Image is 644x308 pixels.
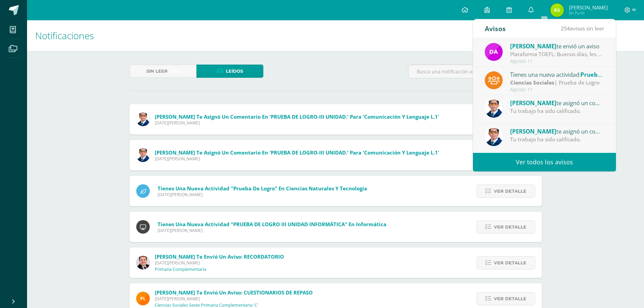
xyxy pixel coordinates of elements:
[136,292,150,305] img: 00e92e5268842a5da8ad8efe5964f981.png
[136,113,150,126] img: 059ccfba660c78d33e1d6e9d5a6a4bb6.png
[155,267,206,272] p: Primaria Complementaria
[569,10,608,16] span: Mi Perfil
[408,65,542,78] input: Busca una notificación aquí
[510,98,604,107] div: te asignó un comentario en 'Análisis de texto sobre la tecnología en el trabajo.' para 'Productiv...
[196,65,263,78] a: Leídos
[155,149,439,156] span: [PERSON_NAME] te asignó un comentario en 'PRUEBA DE LOGRO-III UNIDAD.' para 'Comunicación y Lengu...
[170,65,182,77] span: (254)
[510,79,554,86] strong: Ciencias Sociales
[226,65,243,77] span: Leídos
[580,71,626,78] span: Prueba de Logro
[155,120,439,126] span: [DATE][PERSON_NAME]
[569,4,608,11] span: [PERSON_NAME]
[473,153,616,171] a: Ver todos los avisos
[510,70,604,79] div: Tienes una nueva actividad:
[510,127,556,135] span: [PERSON_NAME]
[510,58,604,64] div: Agosto 11
[510,42,604,50] div: te envió un aviso
[485,100,503,118] img: 059ccfba660c78d33e1d6e9d5a6a4bb6.png
[35,29,94,42] span: Notificaciones
[510,79,604,87] div: | Prueba de Logro
[494,185,526,197] span: Ver detalle
[129,65,196,78] a: Sin leer(254)
[485,128,503,146] img: 059ccfba660c78d33e1d6e9d5a6a4bb6.png
[155,113,439,120] span: [PERSON_NAME] te asignó un comentario en 'PRUEBA DE LOGRO-III UNIDAD.' para 'Comunicación y Lengu...
[155,260,284,266] span: [DATE][PERSON_NAME]
[510,50,604,58] div: Plataforma TOEFL: Buenos días, les deseo un exitoso inicio de semana. Me comunico con ustedes par...
[550,3,564,17] img: ad9f36509aab1feb172c6644ea95a3f4.png
[510,107,604,115] div: Tu trabajo ha sido calificado.
[155,296,313,302] span: [DATE][PERSON_NAME]
[158,228,386,233] span: [DATE][PERSON_NAME]
[494,292,526,305] span: Ver detalle
[155,303,258,308] p: Ciencias Sociales Sexto Primaria Complementaria 'C'
[155,289,313,296] span: [PERSON_NAME] te envió un aviso: CUESTIONARIOS DE REPASO
[494,221,526,233] span: Ver detalle
[561,25,570,32] span: 254
[510,127,604,136] div: te asignó un comentario en 'Cuestionario de análisis.' para 'Productividad y Desarrollo'
[146,65,168,77] span: Sin leer
[158,192,367,197] span: [DATE][PERSON_NAME]
[136,148,150,162] img: 059ccfba660c78d33e1d6e9d5a6a4bb6.png
[485,43,503,61] img: 20293396c123fa1d0be50d4fd90c658f.png
[510,87,604,93] div: Agosto 11
[510,136,604,143] div: Tu trabajo ha sido calificado.
[158,185,367,192] span: Tienes una nueva actividad "Prueba de Logro" En Ciencias Naturales y Tecnología
[155,156,439,162] span: [DATE][PERSON_NAME]
[158,221,386,228] span: Tienes una nueva actividad "PRUEBA DE LOGRO III UNIDAD INFORMÁTICA" En Informática
[136,256,150,269] img: 57933e79c0f622885edf5cfea874362b.png
[510,99,556,107] span: [PERSON_NAME]
[155,253,284,260] span: [PERSON_NAME] te envió un aviso: RECORDATORIO
[485,19,506,38] div: Avisos
[494,257,526,269] span: Ver detalle
[510,42,556,50] span: [PERSON_NAME]
[561,25,604,32] span: avisos sin leer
